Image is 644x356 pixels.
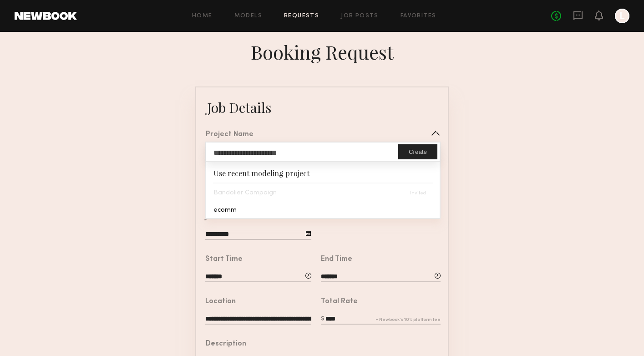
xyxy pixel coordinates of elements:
div: Job Details [207,98,271,117]
div: Description [206,341,246,348]
div: Start Time [205,256,243,263]
a: Home [192,13,213,19]
div: Use recent modeling project [206,162,440,183]
div: Total Rate [321,298,358,305]
a: Favorites [401,13,436,19]
div: Bandolier Campaign [206,183,440,201]
a: Job Posts [341,13,379,19]
div: Project Name [206,131,254,138]
a: Models [234,13,262,19]
div: Location [205,298,236,305]
button: Create [398,144,437,159]
div: ecomm [206,201,440,218]
a: L [615,9,629,23]
div: End Time [321,256,352,263]
a: Requests [284,13,319,19]
div: Booking Request [251,39,394,65]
